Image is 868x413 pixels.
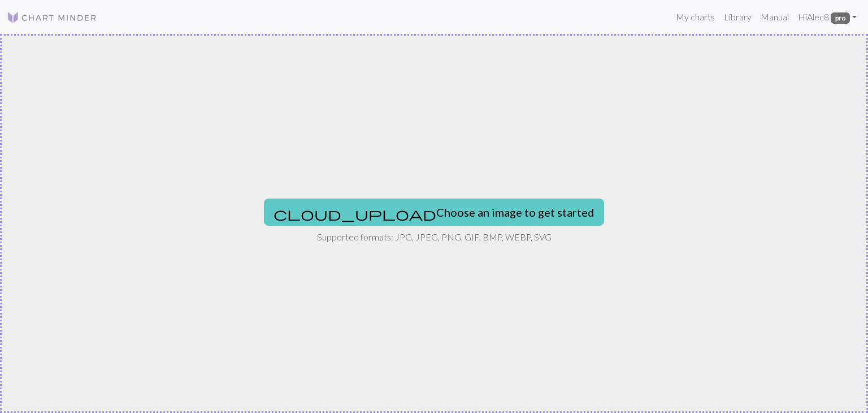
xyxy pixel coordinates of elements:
[671,6,719,28] a: My charts
[274,206,436,222] span: cloud_upload
[719,6,756,28] a: Library
[831,12,850,24] span: pro
[793,6,861,28] a: HiAlec8 pro
[756,6,793,28] a: Manual
[7,11,97,24] img: Logo
[317,230,552,244] p: Supported formats: JPG, JPEG, PNG, GIF, BMP, WEBP, SVG
[264,199,604,226] button: Choose an image to get started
